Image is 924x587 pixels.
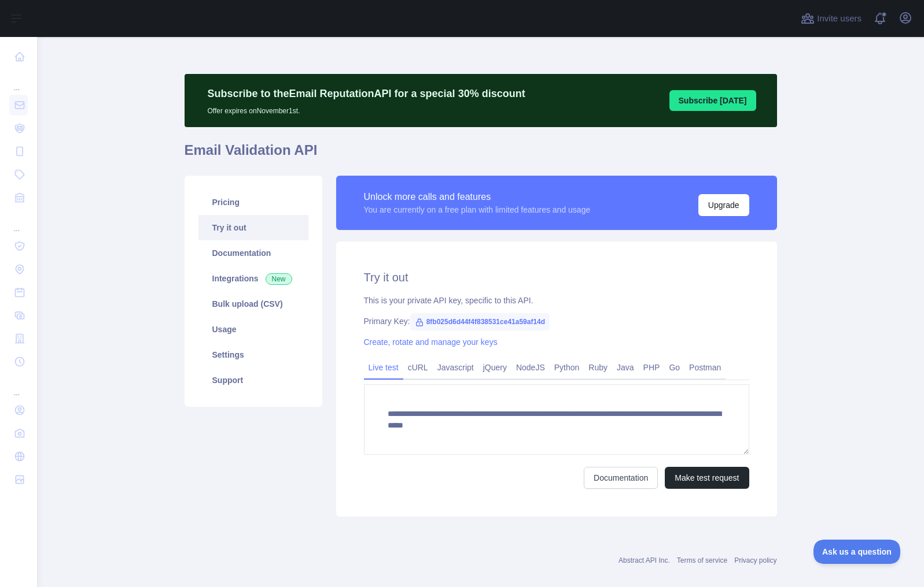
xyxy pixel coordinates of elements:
[619,556,670,564] a: Abstract API Inc.
[734,556,776,564] a: Privacy policy
[198,317,308,342] a: Usage
[266,273,292,285] span: New
[403,358,433,377] a: cURL
[364,269,749,285] h2: Try it out
[198,342,308,367] a: Settings
[208,86,525,102] p: Subscribe to the Email Reputation API for a special 30 % discount
[198,240,308,266] a: Documentation
[9,374,28,397] div: ...
[198,215,308,240] a: Try it out
[9,69,28,92] div: ...
[364,358,403,377] a: Live test
[817,12,862,25] span: Invite users
[478,358,511,377] a: jQuery
[364,190,591,204] div: Unlock more calls and features
[410,313,550,330] span: 8fb025d6d44f4f838531ce41a59af14d
[364,295,749,306] div: This is your private API key, specific to this API.
[664,358,684,377] a: Go
[198,266,308,291] a: Integrations New
[364,204,591,216] div: You are currently on a free plan with limited features and usage
[698,194,749,216] button: Upgrade
[665,467,749,489] button: Make test request
[9,210,28,233] div: ...
[198,367,308,393] a: Support
[669,90,756,111] button: Subscribe [DATE]
[639,358,665,377] a: PHP
[813,540,901,564] iframe: Toggle Customer Support
[198,291,308,317] a: Bulk upload (CSV)
[198,190,308,215] a: Pricing
[364,315,749,327] div: Primary Key:
[584,358,612,377] a: Ruby
[798,9,864,28] button: Invite users
[511,358,550,377] a: NodeJS
[677,556,727,564] a: Terms of service
[612,358,639,377] a: Java
[584,467,658,489] a: Documentation
[684,358,726,377] a: Postman
[433,358,478,377] a: Javascript
[550,358,584,377] a: Python
[364,337,498,347] a: Create, rotate and manage your keys
[208,102,525,116] p: Offer expires on November 1st.
[185,141,777,169] h1: Email Validation API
